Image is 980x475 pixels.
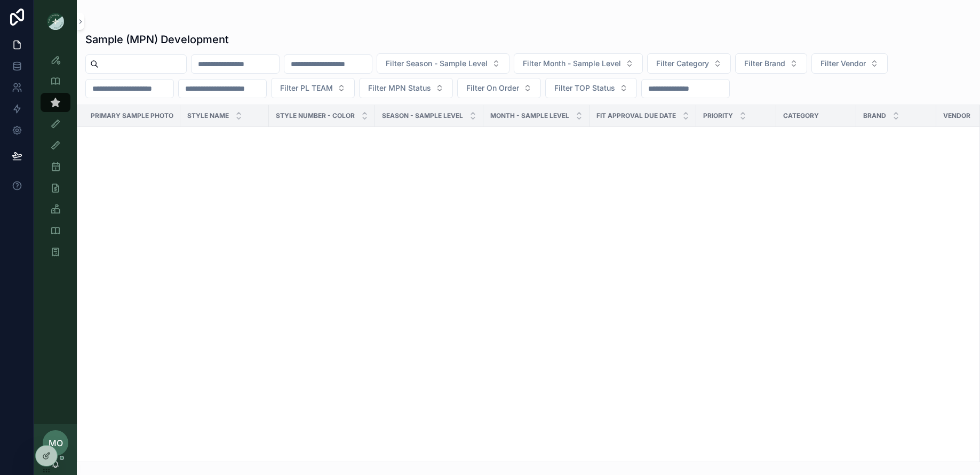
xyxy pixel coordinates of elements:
[47,13,64,30] img: App logo
[49,437,63,449] span: MO
[466,83,519,93] span: Filter On Order
[187,112,229,120] span: Style Name
[490,112,569,120] span: MONTH - SAMPLE LEVEL
[703,112,733,120] span: PRIORITY
[85,32,229,47] h1: Sample (MPN) Development
[91,112,173,120] span: Primary Sample Photo
[271,78,355,98] button: Select Button
[382,112,463,120] span: Season - Sample Level
[545,78,637,98] button: Select Button
[744,58,785,69] span: Filter Brand
[514,53,643,74] button: Select Button
[457,78,541,98] button: Select Button
[34,43,77,424] div: scrollable content
[276,112,355,120] span: Style Number - Color
[523,58,621,69] span: Filter Month - Sample Level
[943,112,970,120] span: Vendor
[554,83,615,93] span: Filter TOP Status
[811,53,888,74] button: Select Button
[377,53,509,74] button: Select Button
[735,53,807,74] button: Select Button
[820,58,866,69] span: Filter Vendor
[647,53,731,74] button: Select Button
[280,83,333,93] span: Filter PL TEAM
[386,58,488,69] span: Filter Season - Sample Level
[863,112,886,120] span: Brand
[359,78,453,98] button: Select Button
[783,112,819,120] span: Category
[656,58,709,69] span: Filter Category
[368,83,431,93] span: Filter MPN Status
[596,112,676,120] span: Fit Approval Due Date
